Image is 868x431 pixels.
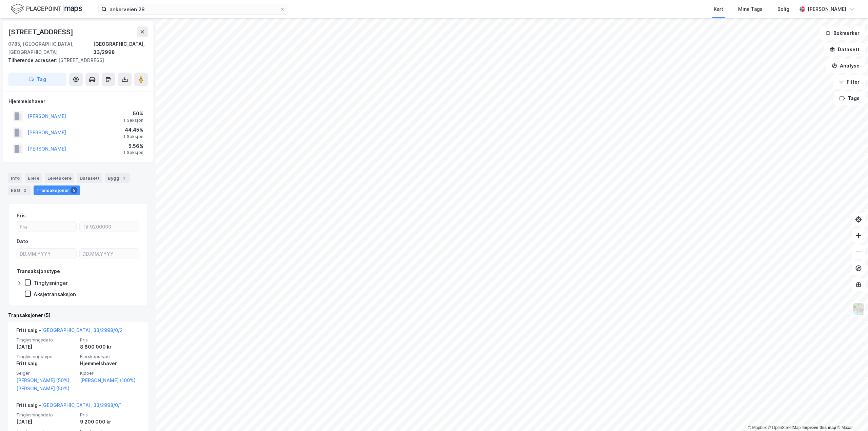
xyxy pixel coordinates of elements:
button: Filter [833,75,865,89]
button: Analyse [826,59,865,73]
a: [PERSON_NAME] (50%), [16,376,76,385]
div: 2 [121,175,127,181]
span: Kjøper [80,370,140,376]
div: [DATE] [16,343,76,351]
button: Tags [834,92,865,105]
div: Bolig [777,5,789,13]
span: Tinglysningsdato [16,412,76,418]
div: Datasett [77,173,102,183]
div: Tinglysninger [34,280,68,286]
div: 9 200 000 kr [80,418,140,426]
span: Pris [80,337,140,343]
button: Datasett [824,43,865,56]
div: 50% [123,110,143,118]
img: logo.f888ab2527a4732fd821a326f86c7f29.svg [11,3,82,15]
div: Transaksjonstype [17,267,60,275]
a: [PERSON_NAME] (100%) [80,376,140,385]
input: Fra [17,221,76,232]
button: Bokmerker [820,26,865,40]
div: 0785, [GEOGRAPHIC_DATA], [GEOGRAPHIC_DATA] [8,40,93,56]
div: 44.45% [123,126,143,134]
div: [STREET_ADDRESS] [8,26,75,37]
input: Søk på adresse, matrikkel, gårdeiere, leietakere eller personer [107,4,280,14]
a: Improve this map [803,425,836,430]
div: Aksjetransaksjon [34,291,76,297]
div: Info [8,173,22,183]
div: Mine Tags [738,5,763,13]
div: 1 Seksjon [123,134,143,139]
span: Tinglysningsdato [16,337,76,343]
a: [GEOGRAPHIC_DATA], 33/2998/0/2 [41,327,123,333]
span: Pris [80,412,140,418]
a: OpenStreetMap [768,425,801,430]
iframe: Chat Widget [834,398,868,431]
div: [DATE] [16,418,76,426]
div: 2 [21,187,28,194]
div: Hjemmelshaver [8,97,147,105]
input: DD.MM.YYYY [17,249,76,259]
span: Eierskapstype [80,354,140,359]
img: Z [852,302,865,315]
div: 8 800 000 kr [80,343,140,351]
div: Transaksjoner [34,185,80,195]
input: Til 9200000 [80,221,139,232]
div: Transaksjoner (5) [8,311,148,319]
button: Tag [8,73,66,86]
div: [PERSON_NAME] [808,5,846,13]
div: Hjemmelshaver [80,359,140,368]
a: [PERSON_NAME] (50%) [16,385,76,393]
div: Fritt salg - [16,326,123,337]
div: [GEOGRAPHIC_DATA], 33/2998 [93,40,148,56]
a: [GEOGRAPHIC_DATA], 33/2998/0/1 [41,402,122,408]
div: Dato [17,237,28,246]
span: Selger [16,370,76,376]
div: [STREET_ADDRESS] [8,56,142,64]
div: Bygg [105,173,130,183]
div: Pris [17,212,26,220]
div: Kart [714,5,723,13]
div: Leietakere [45,173,74,183]
div: 5.56% [123,142,143,150]
div: Fritt salg - [16,401,122,412]
div: Fritt salg [16,359,76,368]
input: DD.MM.YYYY [80,249,139,259]
div: 1 Seksjon [123,150,143,155]
div: ESG [8,185,31,195]
span: Tinglysningstype [16,354,76,359]
div: 5 [71,187,77,194]
span: Tilhørende adresser: [8,57,58,63]
div: 1 Seksjon [123,118,143,123]
a: Mapbox [748,425,767,430]
div: Eiere [25,173,42,183]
